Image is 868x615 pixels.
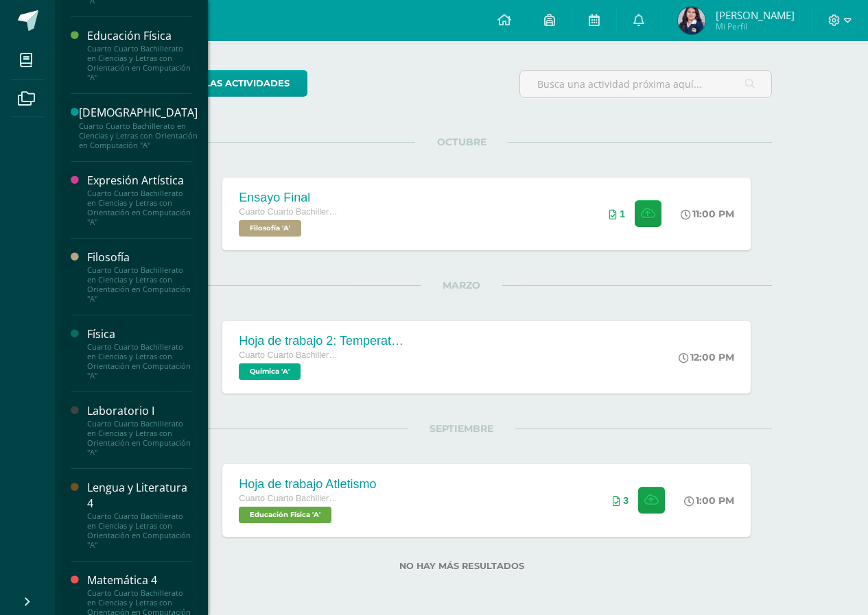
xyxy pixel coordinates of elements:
span: MARZO [421,279,502,291]
div: Lengua y Literatura 4 [87,480,191,511]
div: Cuarto Cuarto Bachillerato en Ciencias y Letras con Orientación en Computación "A" [87,44,191,82]
div: Ensayo Final [239,191,342,205]
div: Expresión Artística [87,173,191,189]
div: Cuarto Cuarto Bachillerato en Ciencias y Letras con Orientación en Computación "A" [79,121,198,150]
a: [DEMOGRAPHIC_DATA]Cuarto Cuarto Bachillerato en Ciencias y Letras con Orientación en Computación "A" [79,105,198,149]
span: 1 [620,208,625,219]
span: Cuarto Cuarto Bachillerato en Ciencias y Letras con Orientación en Computación [239,350,342,360]
span: Cuarto Cuarto Bachillerato en Ciencias y Letras con Orientación en Computación [239,207,342,217]
span: [PERSON_NAME] [716,8,795,22]
div: Educación Física [87,28,191,44]
div: Archivos entregados [613,495,629,506]
span: Educación Física 'A' [239,507,331,523]
a: FilosofíaCuarto Cuarto Bachillerato en Ciencias y Letras con Orientación en Computación "A" [87,250,191,304]
span: Química 'A' [239,363,301,380]
a: Laboratorio ICuarto Cuarto Bachillerato en Ciencias y Letras con Orientación en Computación "A" [87,403,191,457]
span: 3 [623,495,629,506]
div: Cuarto Cuarto Bachillerato en Ciencias y Letras con Orientación en Computación "A" [87,511,191,550]
div: Hoja de trabajo Atletismo [239,477,376,492]
div: Cuarto Cuarto Bachillerato en Ciencias y Letras con Orientación en Computación "A" [87,189,191,227]
div: 12:00 PM [679,351,734,363]
a: Educación FísicaCuarto Cuarto Bachillerato en Ciencias y Letras con Orientación en Computación "A" [87,28,191,82]
div: [DEMOGRAPHIC_DATA] [79,105,198,121]
div: Filosofía [87,250,191,265]
a: todas las Actividades [151,70,307,97]
div: Archivos entregados [609,208,625,219]
a: Lengua y Literatura 4Cuarto Cuarto Bachillerato en Ciencias y Letras con Orientación en Computaci... [87,480,191,550]
div: Cuarto Cuarto Bachillerato en Ciencias y Letras con Orientación en Computación "A" [87,265,191,304]
div: Laboratorio I [87,403,191,419]
a: Expresión ArtísticaCuarto Cuarto Bachillerato en Ciencias y Letras con Orientación en Computación... [87,173,191,227]
div: Matemática 4 [87,572,191,588]
span: Mi Perfil [716,21,795,32]
div: 1:00 PM [684,494,734,507]
span: Cuarto Cuarto Bachillerato en Ciencias y Letras con Orientación en Computación [239,494,342,503]
div: Hoja de trabajo 2: Temperatura [239,334,403,348]
label: No hay más resultados [151,561,772,571]
div: Cuarto Cuarto Bachillerato en Ciencias y Letras con Orientación en Computación "A" [87,419,191,457]
div: 11:00 PM [681,208,734,220]
input: Busca una actividad próxima aquí... [520,71,771,97]
span: SEPTIEMBRE [408,422,515,435]
a: FísicaCuarto Cuarto Bachillerato en Ciencias y Letras con Orientación en Computación "A" [87,326,191,381]
div: Cuarto Cuarto Bachillerato en Ciencias y Letras con Orientación en Computación "A" [87,342,191,381]
span: Filosofía 'A' [239,220,301,237]
img: f73f293e994302f9016ea2d7664fea16.png [678,7,705,34]
div: Física [87,326,191,342]
span: OCTUBRE [415,136,508,148]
